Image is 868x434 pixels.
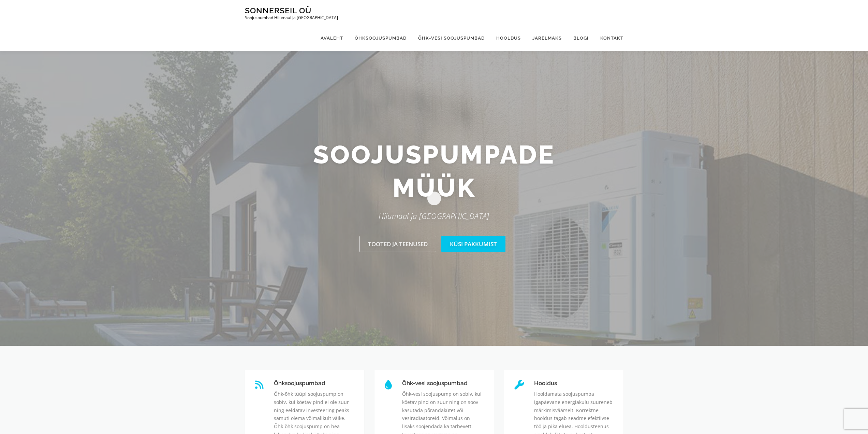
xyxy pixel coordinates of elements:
a: Kontakt [594,25,623,51]
a: Avaleht [315,25,349,51]
p: Soojuspumbad Hiiumaal ja [GEOGRAPHIC_DATA] [245,15,338,20]
p: Hiiumaal ja [GEOGRAPHIC_DATA] [240,210,629,222]
a: Tooted ja teenused [359,236,436,252]
a: Sonnerseil OÜ [245,6,311,15]
a: Küsi pakkumist [441,236,505,252]
span: müük [393,171,476,205]
a: Õhksoojuspumbad [349,25,412,51]
h2: Soojuspumpade [240,138,629,205]
a: Hooldus [490,25,527,51]
a: Blogi [568,25,594,51]
a: Järelmaks [527,25,568,51]
a: Õhk-vesi soojuspumbad [412,25,490,51]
